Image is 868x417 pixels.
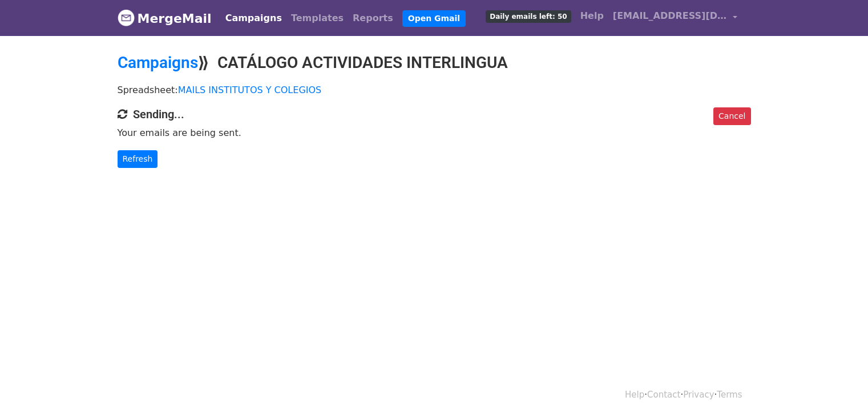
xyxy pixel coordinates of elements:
[118,107,751,121] h4: Sending...
[717,390,742,400] a: Terms
[118,150,158,168] a: Refresh
[613,9,727,23] span: [EMAIL_ADDRESS][DOMAIN_NAME]
[118,53,198,72] a: Campaigns
[683,390,714,400] a: Privacy
[576,5,608,27] a: Help
[625,390,644,400] a: Help
[481,5,575,27] a: Daily emails left: 50
[608,5,742,31] a: [EMAIL_ADDRESS][DOMAIN_NAME]
[348,7,398,30] a: Reports
[118,9,135,26] img: MergeMail logo
[486,10,571,23] span: Daily emails left: 50
[178,85,322,95] a: MAILS INSTITUTOS Y COLEGIOS
[647,390,680,400] a: Contact
[286,7,348,30] a: Templates
[118,53,751,73] h2: ⟫ CATÁLOGO ACTIVIDADES INTERLINGUA
[118,127,751,139] p: Your emails are being sent.
[118,6,212,30] a: MergeMail
[402,10,466,27] a: Open Gmail
[118,84,751,96] p: Spreadsheet:
[713,107,750,125] a: Cancel
[221,7,286,30] a: Campaigns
